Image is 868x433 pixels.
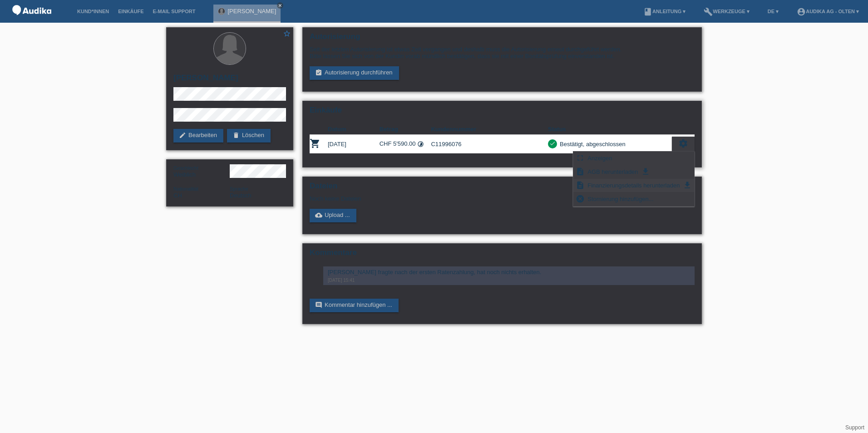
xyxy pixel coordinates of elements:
[586,166,639,177] span: AGB herunterladen
[227,8,276,15] a: [PERSON_NAME]
[576,167,585,176] i: description
[845,424,864,431] a: Support
[310,32,695,46] h2: Autorisierung
[431,124,548,135] th: Kundennummer
[230,192,252,199] span: Deutsch
[230,186,248,192] span: Sprache
[310,66,399,80] a: assignment_turned_inAutorisierung durchführen
[310,106,695,119] h2: Einkäufe
[173,192,182,199] span: Schweiz
[179,132,186,139] i: edit
[310,195,587,202] div: Noch keine Dateien
[549,140,556,147] i: check
[641,167,650,176] i: get_app
[328,269,690,276] div: [PERSON_NAME] fragte nach der ersten Ratenzahlung, hat noch nichts erhalten.
[557,139,626,149] div: Bestätigt, abgeschlossen
[310,209,356,222] a: cloud_uploadUpload ...
[277,2,283,9] a: close
[9,18,54,25] a: POS — MF Group
[639,9,690,14] a: bookAnleitung ▾
[310,248,695,262] h2: Kommentare
[227,129,271,143] a: deleteLöschen
[699,9,754,14] a: buildWerkzeuge ▾
[431,135,548,153] td: C11996076
[417,141,424,148] i: 24 Raten
[792,9,863,14] a: account_circleAudika AG - Olten ▾
[315,301,322,309] i: comment
[310,182,695,195] h2: Dateien
[315,69,322,76] i: assignment_turned_in
[586,153,613,163] span: Anzeigen
[283,30,291,39] a: star_border
[310,46,695,59] div: Seit der letzten Autorisierung ist etwas Zeit vergangen und deshalb muss die Autorisierung erneut...
[173,165,198,171] span: Geschlecht
[380,124,431,135] th: Betrag
[328,135,380,153] td: [DATE]
[328,124,380,135] th: Datum
[173,186,198,192] span: Nationalität
[283,30,291,38] i: star_border
[576,153,585,162] i: fullscreen
[678,138,688,148] i: settings
[328,278,690,283] div: [DATE] 15:41
[148,9,200,14] a: E-Mail Support
[380,135,431,153] td: CHF 5'590.00
[797,7,806,16] i: account_circle
[278,3,282,8] i: close
[73,9,113,14] a: Kund*innen
[232,132,240,139] i: delete
[310,299,399,312] a: commentKommentar hinzufügen ...
[173,164,230,178] div: Weiblich
[173,74,286,87] h2: [PERSON_NAME]
[704,7,713,16] i: build
[173,129,223,143] a: editBearbeiten
[315,212,322,219] i: cloud_upload
[548,124,672,135] th: Status
[113,9,148,14] a: Einkäufe
[310,138,321,149] i: POSP00007526
[643,7,652,16] i: book
[763,9,783,14] a: DE ▾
